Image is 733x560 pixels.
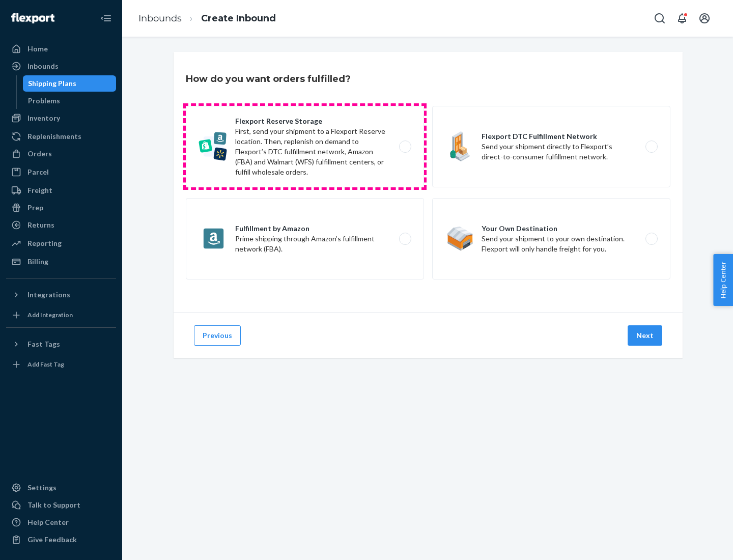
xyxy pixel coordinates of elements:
div: Returns [27,220,54,230]
button: Open Search Box [650,8,670,29]
a: Home [6,41,116,57]
button: Give Feedback [6,531,116,548]
button: Help Center [713,254,733,306]
div: Problems [28,96,60,106]
a: Prep [6,200,116,216]
a: Returns [6,217,116,233]
div: Add Integration [27,311,73,319]
a: Create Inbound [201,13,276,24]
div: Give Feedback [27,535,77,545]
div: Reporting [27,238,62,248]
div: Settings [27,483,57,493]
img: Flexport logo [11,13,54,23]
a: Reporting [6,235,116,251]
div: Home [27,44,48,54]
h3: How do you want orders fulfilled? [186,72,351,86]
a: Settings [6,480,116,496]
a: Replenishments [6,128,116,145]
button: Integrations [6,287,116,303]
a: Inbounds [138,13,182,24]
a: Help Center [6,514,116,530]
button: Previous [194,325,241,346]
a: Inventory [6,110,116,126]
a: Talk to Support [6,497,116,513]
div: Shipping Plans [28,78,76,89]
div: Prep [27,203,43,213]
button: Next [628,325,662,346]
button: Open notifications [672,8,692,29]
div: Billing [27,257,48,267]
a: Shipping Plans [23,75,117,92]
a: Freight [6,182,116,199]
div: Integrations [27,290,70,300]
div: Help Center [27,517,69,527]
a: Billing [6,254,116,270]
div: Inventory [27,113,60,123]
a: Inbounds [6,58,116,74]
a: Parcel [6,164,116,180]
div: Replenishments [27,131,81,142]
button: Close Navigation [96,8,116,29]
a: Problems [23,93,117,109]
div: Talk to Support [27,500,80,510]
div: Parcel [27,167,49,177]
div: Orders [27,149,52,159]
button: Open account menu [694,8,715,29]
div: Freight [27,185,52,195]
ol: breadcrumbs [130,4,284,34]
a: Add Integration [6,307,116,323]
div: Fast Tags [27,339,60,349]
div: Add Fast Tag [27,360,64,369]
button: Fast Tags [6,336,116,352]
a: Add Fast Tag [6,356,116,373]
div: Inbounds [27,61,59,71]
a: Orders [6,146,116,162]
